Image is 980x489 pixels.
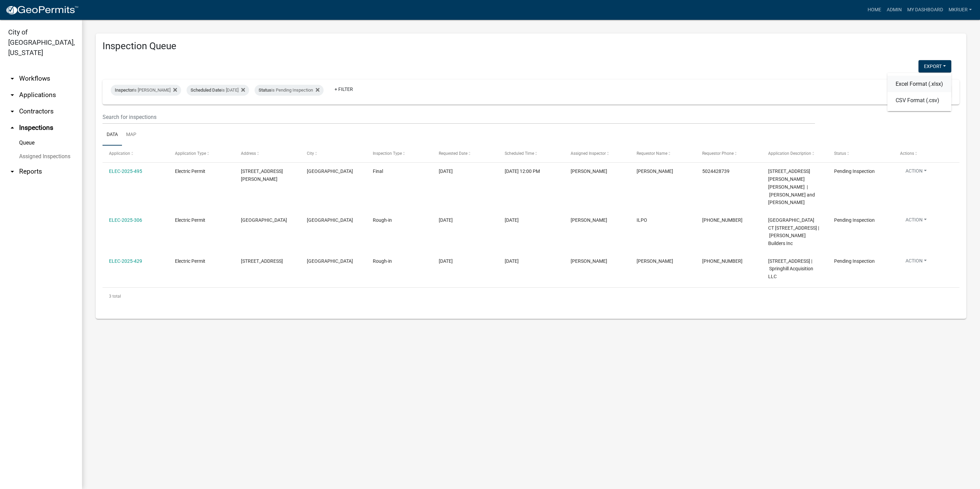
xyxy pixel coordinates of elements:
span: JT Hembrey [637,258,673,264]
a: Admin [884,3,904,16]
datatable-header-cell: Address [234,146,300,162]
div: [DATE] [505,257,558,265]
span: ILPO [637,217,647,223]
a: My Dashboard [904,3,946,16]
div: is [PERSON_NAME] [111,85,181,96]
span: Electric Permit [175,168,205,174]
span: Status [259,87,271,93]
span: Inspector [115,87,133,93]
div: Action [887,73,951,111]
span: Scheduled Time [505,151,534,156]
a: ELEC-2025-306 [109,217,142,223]
div: [DATE] 12:00 PM [505,167,558,175]
datatable-header-cell: Application Description [762,146,828,162]
span: 1403 SPRING ST 302 W 14th St | Springhill Acquisition LLC [768,258,813,280]
span: JEFFERSONVILLE [307,258,353,264]
span: 5024428739 [702,168,730,174]
span: Pending Inspection [834,217,875,223]
i: arrow_drop_down [8,91,16,99]
span: Pending Inspection [834,258,875,264]
span: 1403 SPRING ST [241,258,283,264]
div: [DATE] [505,216,558,224]
datatable-header-cell: Requested Date [432,146,498,162]
span: Final [373,168,383,174]
span: Requestor Phone [702,151,734,156]
div: is [DATE] [187,85,249,96]
span: 4104 PATRICIA DRIVE [241,168,283,182]
button: Action [900,216,932,226]
datatable-header-cell: City [300,146,366,162]
span: Assigned Inspector [571,151,606,156]
span: larry wallace [571,168,607,174]
span: 4104 PATRICIA DRIVE 4104 Patricia Drive | Virgin David and Savannah [768,168,815,205]
div: 3 total [103,288,959,305]
span: Application [109,151,130,156]
span: JEFFERSONVILLE [307,217,353,223]
datatable-header-cell: Assigned Inspector [564,146,630,162]
span: Rough-in [373,217,392,223]
a: + Filter [329,83,358,95]
span: Scheduled Date [191,87,221,93]
span: 502-755-1460 [702,258,743,264]
datatable-header-cell: Requestor Name [630,146,696,162]
span: 09/24/2025 [439,258,453,264]
span: RIDGEWOOD CT 2430 Ridgewood Court LOT 915 | Duard Avery Builders Inc [768,217,819,246]
button: Export [918,60,951,72]
span: larry wallace [571,258,607,264]
input: Search for inspections [103,110,815,124]
span: Electric Permit [175,258,205,264]
span: Electric Permit [175,217,205,223]
span: Pending Inspection [834,168,875,174]
span: 09/22/2025 [439,168,453,174]
a: ELEC-2025-495 [109,168,142,174]
datatable-header-cell: Scheduled Time [498,146,564,162]
span: larry wallace [571,217,607,223]
button: Excel Format (.xlsx) [887,76,951,92]
i: arrow_drop_up [8,124,16,132]
i: arrow_drop_down [8,74,16,83]
datatable-header-cell: Inspection Type [366,146,432,162]
a: ELEC-2025-429 [109,258,142,264]
span: Inspection Type [373,151,402,156]
button: CSV Format (.csv) [887,92,951,108]
span: Status [834,151,846,156]
span: RIDGEWOOD CT [241,217,287,223]
span: Requestor Name [637,151,667,156]
span: 502-807-8777 [702,217,743,223]
button: Action [900,167,932,177]
h3: Inspection Queue [103,40,959,52]
span: Requested Date [439,151,467,156]
span: Actions [900,151,914,156]
span: City [307,151,314,156]
span: Eric Seward [637,168,673,174]
a: Map [122,124,140,146]
span: 09/22/2025 [439,217,453,223]
a: Data [103,124,122,146]
span: JEFFERSONVILLE [307,168,353,174]
span: Rough-in [373,258,392,264]
button: Action [900,257,932,267]
span: Application Type [175,151,206,156]
datatable-header-cell: Application [103,146,168,162]
datatable-header-cell: Status [828,146,894,162]
i: arrow_drop_down [8,107,16,116]
datatable-header-cell: Actions [894,146,959,162]
datatable-header-cell: Application Type [168,146,234,162]
a: Home [865,3,884,16]
i: arrow_drop_down [8,167,16,176]
datatable-header-cell: Requestor Phone [696,146,762,162]
a: mkruer [946,3,975,16]
span: Address [241,151,256,156]
span: Application Description [768,151,811,156]
div: is Pending Inspection [255,85,324,96]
